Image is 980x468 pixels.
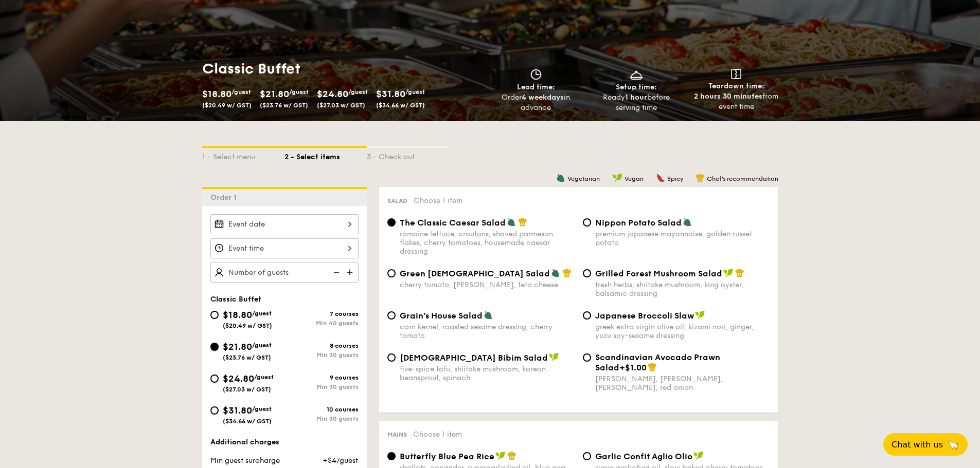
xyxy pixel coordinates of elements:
[284,415,359,422] div: Min 30 guests
[696,173,705,182] img: icon-chef-hat.a58ddaea.svg
[210,311,219,319] input: $18.80/guest($20.49 w/ GST)7 coursesMin 40 guests
[223,309,252,321] span: $18.80
[583,311,591,320] input: Japanese Broccoli Slawgreek extra virgin olive oil, kizami nori, ginger, yuzu soy-sesame dressing
[210,193,241,202] span: Order 1
[400,218,506,228] span: The Classic Caesar Salad
[210,456,280,465] span: Min guest surcharge
[629,69,644,80] img: icon-dish.430c3a2e.svg
[400,323,575,340] div: corn kernel, roasted sesame dressing, cherry tomato
[616,83,657,91] span: Setup time:
[522,93,564,102] strong: 4 weekdays
[202,60,486,78] h1: Classic Buffet
[252,405,272,413] span: /guest
[625,93,647,102] strong: 1 hour
[387,353,396,362] input: [DEMOGRAPHIC_DATA] Bibim Saladfive-spice tofu, shiitake mushroom, korean beansprout, spinach
[210,295,261,304] span: Classic Buffet
[400,365,575,382] div: five-spice tofu, shiitake mushroom, korean beansprout, spinach
[260,102,308,109] span: ($23.76 w/ GST)
[284,310,359,317] div: 7 courses
[556,173,565,182] img: icon-vegetarian.fe4039eb.svg
[387,452,396,460] input: Butterfly Blue Pea Riceshallots, coriander, supergarlicfied oil, blue pea flower
[400,353,548,363] span: [DEMOGRAPHIC_DATA] Bibim Salad
[414,196,462,205] span: Choose 1 item
[595,218,682,228] span: Nippon Potato Salad
[612,173,622,182] img: icon-vegan.f8ff3823.svg
[210,263,359,283] input: Number of guests
[595,375,770,392] div: [PERSON_NAME], [PERSON_NAME], [PERSON_NAME], red onion
[210,343,219,351] input: $21.80/guest($23.76 w/ GST)8 coursesMin 30 guests
[595,280,770,298] div: fresh herbs, shiitake mushroom, king oyster, balsamic dressing
[735,268,744,277] img: icon-chef-hat.a58ddaea.svg
[595,269,722,278] span: Grilled Forest Mushroom Salad
[413,430,462,439] span: Choose 1 item
[694,92,762,101] strong: 2 hours 30 minutes
[595,323,770,340] div: greek extra virgin olive oil, kizami nori, ginger, yuzu soy-sesame dressing
[284,320,359,327] div: Min 40 guests
[648,362,657,371] img: icon-chef-hat.a58ddaea.svg
[583,218,591,227] input: Nippon Potato Saladpremium japanese mayonnaise, golden russet potato
[231,88,251,96] span: /guest
[210,214,359,234] input: Event date
[400,280,575,289] div: cherry tomato, [PERSON_NAME], feta cheese
[387,431,407,438] span: Mains
[518,217,527,227] img: icon-chef-hat.a58ddaea.svg
[595,311,694,321] span: Japanese Broccoli Slaw
[549,352,559,362] img: icon-vegan.f8ff3823.svg
[323,456,358,465] span: +$4/guest
[484,310,493,320] img: icon-vegetarian.fe4039eb.svg
[400,311,483,321] span: Grain's House Salad
[400,230,575,256] div: romaine lettuce, croutons, shaved parmesan flakes, cherry tomatoes, housemade caesar dressing
[517,83,555,91] span: Lead time:
[567,175,600,182] span: Vegetarian
[625,175,644,182] span: Vegan
[490,92,582,113] div: Order in advance
[317,88,348,100] span: $24.80
[284,342,359,349] div: 8 courses
[317,102,365,109] span: ($27.03 w/ GST)
[528,69,544,80] img: icon-clock.2db775ea.svg
[252,310,272,317] span: /guest
[387,197,407,204] span: Salad
[328,263,343,282] img: icon-reduce.1d2dbef1.svg
[284,148,367,162] div: 2 - Select items
[254,373,274,381] span: /guest
[387,269,396,277] input: Green [DEMOGRAPHIC_DATA] Saladcherry tomato, [PERSON_NAME], feta cheese
[223,322,272,329] span: ($20.49 w/ GST)
[223,418,272,425] span: ($34.66 w/ GST)
[723,268,734,277] img: icon-vegan.f8ff3823.svg
[284,406,359,413] div: 10 courses
[583,452,591,460] input: Garlic Confit Aglio Oliosuper garlicfied oil, slow baked cherry tomatoes, garden fresh thyme
[583,353,591,362] input: Scandinavian Avocado Prawn Salad+$1.00[PERSON_NAME], [PERSON_NAME], [PERSON_NAME], red onion
[562,268,572,277] img: icon-chef-hat.a58ddaea.svg
[223,373,254,384] span: $24.80
[387,218,396,227] input: The Classic Caesar Saladromaine lettuce, croutons, shaved parmesan flakes, cherry tomatoes, house...
[947,439,959,451] span: 🦙
[202,88,231,100] span: $18.80
[387,311,396,320] input: Grain's House Saladcorn kernel, roasted sesame dressing, cherry tomato
[667,175,683,182] span: Spicy
[202,148,284,162] div: 1 - Select menu
[210,238,359,258] input: Event time
[731,69,741,79] img: icon-teardown.65201eee.svg
[400,452,494,461] span: Butterfly Blue Pea Rice
[210,437,359,447] div: Additional charges
[590,92,682,113] div: Ready before serving time
[202,102,252,109] span: ($20.49 w/ GST)
[289,88,309,96] span: /guest
[223,341,252,352] span: $21.80
[883,433,968,456] button: Chat with us🦙
[690,91,782,112] div: from event time
[656,173,665,182] img: icon-spicy.37a8142b.svg
[892,440,943,450] span: Chat with us
[284,351,359,359] div: Min 30 guests
[223,386,271,393] span: ($27.03 w/ GST)
[595,230,770,247] div: premium japanese mayonnaise, golden russet potato
[693,451,704,460] img: icon-vegan.f8ff3823.svg
[376,88,405,100] span: $31.80
[260,88,289,100] span: $21.80
[376,102,425,109] span: ($34.66 w/ GST)
[367,148,449,162] div: 3 - Check out
[595,452,692,461] span: Garlic Confit Aglio Olio
[707,175,778,182] span: Chef's recommendation
[343,263,359,282] img: icon-add.58712e84.svg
